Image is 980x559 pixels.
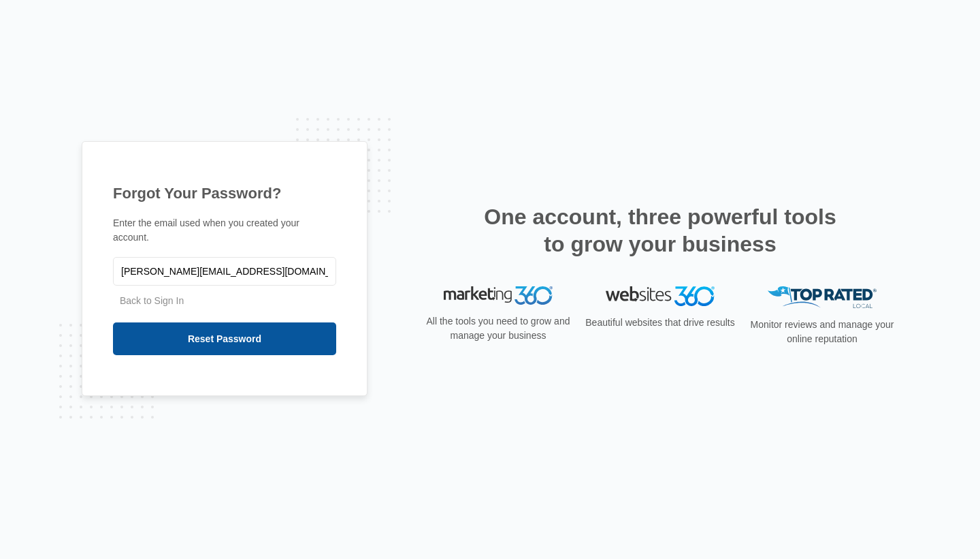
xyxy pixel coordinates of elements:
a: Back to Sign In [120,295,184,306]
p: Monitor reviews and manage your online reputation [746,318,898,346]
p: Enter the email used when you created your account. [113,216,336,245]
h2: One account, three powerful tools to grow your business [480,203,840,258]
h1: Forgot Your Password? [113,182,336,205]
p: Beautiful websites that drive results [584,316,736,330]
p: All the tools you need to grow and manage your business [422,314,574,343]
input: Email [113,257,336,286]
input: Reset Password [113,322,336,355]
img: Top Rated Local [768,286,877,309]
img: Websites 360 [606,286,715,306]
img: Marketing 360 [444,286,553,305]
